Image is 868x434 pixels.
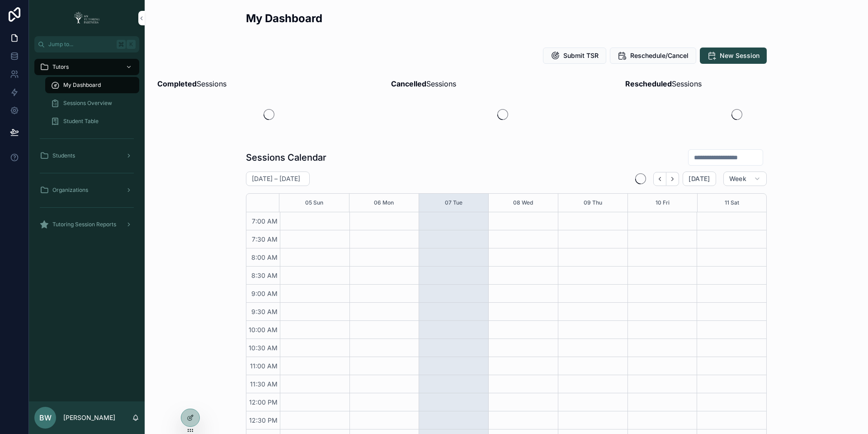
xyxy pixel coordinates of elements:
span: 7:30 AM [250,235,280,243]
button: 08 Wed [513,194,533,212]
span: Sessions Overview [63,100,112,107]
span: 9:30 AM [249,308,280,315]
span: Students [52,152,75,159]
span: Organizations [52,186,88,194]
span: Tutoring Session Reports [52,221,116,228]
span: Tutors [52,63,69,71]
span: 10:00 AM [246,326,280,334]
span: 10:30 AM [246,344,280,352]
span: Sessions [157,78,226,89]
span: 12:30 PM [247,416,280,424]
button: 10 Fri [656,194,670,212]
strong: Completed [157,79,197,88]
strong: Cancelled [391,79,426,88]
span: BW [39,412,52,423]
button: Submit TSR [543,48,606,64]
button: Week [723,172,767,186]
button: Jump to...K [34,36,139,52]
button: 11 Sat [725,194,739,212]
span: Student Table [63,118,99,125]
span: 12:00 PM [247,398,280,406]
a: Tutoring Session Reports [34,216,139,233]
span: Submit TSR [563,51,599,60]
button: [DATE] [683,172,716,186]
span: Reschedule/Cancel [630,51,689,60]
span: My Dashboard [63,81,101,89]
button: 09 Thu [584,194,602,212]
div: scrollable content [29,52,145,244]
button: New Session [700,48,767,64]
p: [PERSON_NAME] [63,413,115,422]
a: My Dashboard [45,77,139,93]
strong: Rescheduled [625,79,672,88]
button: 05 Sun [305,194,323,212]
button: 06 Mon [374,194,394,212]
h1: Sessions Calendar [246,151,326,164]
a: Tutors [34,59,139,75]
img: App logo [71,11,103,25]
span: 7:00 AM [250,217,280,225]
a: Organizations [34,182,139,198]
span: 8:00 AM [249,253,280,261]
span: New Session [720,51,759,60]
span: 11:00 AM [248,362,280,370]
span: Week [729,175,746,183]
h2: My Dashboard [246,11,322,26]
span: Sessions [391,78,456,89]
span: K [127,41,135,48]
span: Jump to... [48,41,113,48]
button: Reschedule/Cancel [610,48,696,64]
button: Next [666,172,679,186]
a: Student Table [45,113,139,129]
h2: [DATE] – [DATE] [252,174,300,183]
a: Sessions Overview [45,95,139,111]
span: Sessions [625,78,702,89]
button: 07 Tue [445,194,462,212]
span: [DATE] [689,175,710,183]
span: 8:30 AM [249,272,280,279]
span: 9:00 AM [249,290,280,297]
a: Students [34,148,139,164]
span: 11:30 AM [248,380,280,388]
button: Back [653,172,666,186]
